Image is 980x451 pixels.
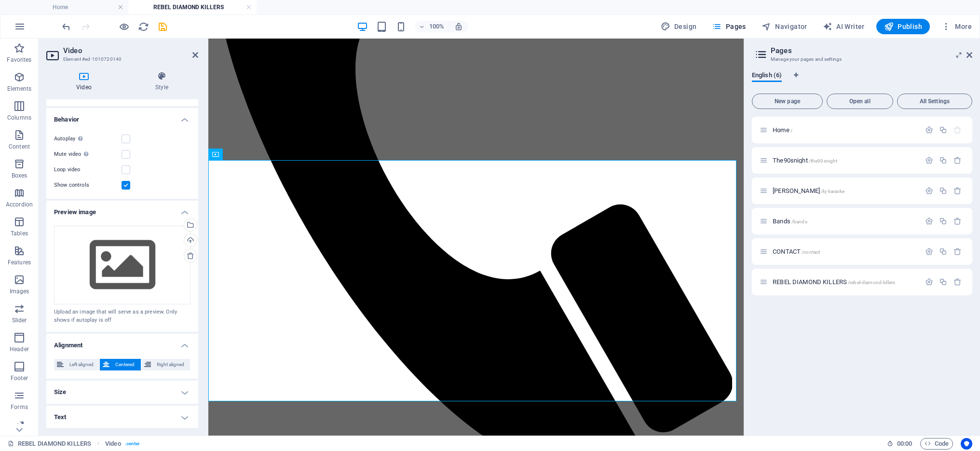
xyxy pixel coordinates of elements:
p: Favorites [7,56,31,64]
span: Publish [884,22,922,31]
h4: Text [46,406,198,429]
button: Code [920,438,953,450]
span: / [790,128,792,133]
div: REBEL DIAMOND KILLERS/rebel-diamond-killers [770,279,920,285]
span: Right aligned [154,359,187,370]
label: Mute video [54,149,122,160]
button: Centered [100,359,140,370]
span: . center [125,438,140,450]
h4: Preview image [46,201,198,218]
div: Remove [953,217,962,225]
h4: Behavior [46,108,198,125]
div: Settings [925,217,933,225]
p: Images [10,287,29,295]
span: Click to open page [773,187,844,194]
p: Accordion [6,201,33,208]
div: Design (Ctrl+Alt+Y) [657,19,701,34]
div: Settings [925,126,933,134]
span: New page [756,98,818,104]
h2: Video [63,46,198,55]
h3: Element #ed-1010720140 [63,55,179,64]
button: undo [60,21,72,32]
div: Select files from the file manager, stock photos, or upload file(s) [54,226,191,305]
button: More [938,19,976,34]
button: Left aligned [54,359,99,370]
p: Forms [11,403,28,411]
h4: REBEL DIAMOND KILLERS [128,2,257,13]
i: On resize automatically adjust zoom level to fit chosen device. [454,22,463,31]
span: : [904,440,905,447]
div: Duplicate [939,126,947,134]
span: All Settings [901,98,968,104]
h4: Size [46,381,198,404]
button: Publish [876,19,930,34]
span: REBEL DIAMOND KILLERS [773,278,895,286]
i: Reload page [138,21,149,32]
span: /contact [802,249,820,255]
span: Click to open page [773,126,792,134]
p: Footer [11,374,28,382]
div: Duplicate [939,187,947,195]
span: Pages [712,22,746,31]
span: Navigator [762,22,807,31]
div: The startpage cannot be deleted [953,126,962,134]
div: Duplicate [939,247,947,256]
label: Show controls [54,179,122,191]
div: Remove [953,156,962,164]
span: More [941,22,972,31]
span: Open all [831,98,889,104]
i: Undo: Change height (Ctrl+Z) [61,21,72,32]
h3: Manage your pages and settings [771,55,953,64]
h6: Session time [887,438,912,450]
h6: 100% [429,21,445,32]
button: Navigator [758,19,811,34]
div: Upload an image that will serve as a preview. Only shows if autoplay is off [54,308,191,324]
button: reload [137,21,149,32]
div: [PERSON_NAME]/kj-karaoke [770,188,920,194]
div: Settings [925,156,933,164]
div: Bands/bands [770,218,920,224]
h4: Style [125,71,198,92]
p: Features [8,259,31,266]
div: Remove [953,187,962,195]
span: /kj-karaoke [821,189,845,194]
span: Code [925,438,949,450]
div: Settings [925,278,933,286]
span: Left aligned [67,359,96,370]
div: Settings [925,187,933,195]
div: Duplicate [939,217,947,225]
div: Language Tabs [752,71,972,90]
p: Tables [11,230,28,237]
span: Design [661,22,697,31]
button: New page [752,94,823,109]
div: The90snight/the90snight [770,157,920,164]
button: Click here to leave preview mode and continue editing [118,21,130,32]
h2: Pages [771,46,972,55]
button: Right aligned [141,359,190,370]
button: Pages [708,19,749,34]
span: 00 00 [897,438,912,450]
p: Boxes [12,172,27,179]
span: AI Writer [823,22,865,31]
p: Columns [7,114,31,122]
span: Centered [112,359,137,370]
p: Content [9,143,30,150]
label: Loop video [54,164,122,176]
button: Open all [827,94,893,109]
p: Header [10,345,29,353]
div: Home/ [770,127,920,133]
button: 100% [415,21,449,32]
p: Elements [7,85,32,93]
i: Save (Ctrl+S) [157,21,168,32]
span: Click to open page [773,248,820,255]
button: All Settings [897,94,972,109]
h4: Video [46,71,125,92]
span: Click to select. Double-click to edit [105,438,121,450]
button: Usercentrics [961,438,972,450]
span: English (6) [752,69,782,83]
span: Click to open page [773,157,837,164]
div: Remove [953,278,962,286]
div: Settings [925,247,933,256]
button: Design [657,19,701,34]
div: Remove [953,247,962,256]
